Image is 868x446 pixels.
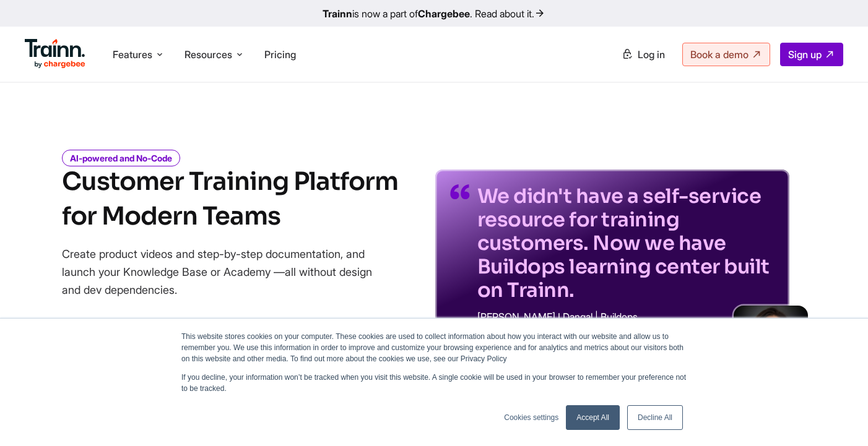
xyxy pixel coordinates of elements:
[477,184,775,302] p: We didn't have a self-service resource for training customers. Now we have Buildops learning cent...
[477,312,775,322] p: [PERSON_NAME] I Dangal | Buildops
[25,39,85,69] img: Trainn Logo
[638,48,665,61] span: Log in
[113,48,152,61] span: Features
[627,405,683,430] a: Decline All
[788,48,822,61] span: Sign up
[780,43,843,66] a: Sign up
[614,43,672,66] a: Log in
[62,150,180,166] i: AI-powered and No-Code
[566,405,620,430] a: Accept All
[184,48,232,61] span: Resources
[62,165,398,234] h1: Customer Training Platform for Modern Teams
[181,331,687,364] p: This website stores cookies on your computer. These cookies are used to collect information about...
[682,43,770,66] a: Book a demo
[734,306,808,380] img: sabina-buildops.d2e8138.png
[690,48,749,61] span: Book a demo
[181,372,687,394] p: If you decline, your information won’t be tracked when you visit this website. A single cookie wi...
[62,245,390,299] p: Create product videos and step-by-step documentation, and launch your Knowledge Base or Academy —...
[264,48,296,61] a: Pricing
[450,184,470,199] img: quotes-purple.41a7099.svg
[323,7,352,20] b: Trainn
[504,412,558,423] a: Cookies settings
[418,7,470,20] b: Chargebee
